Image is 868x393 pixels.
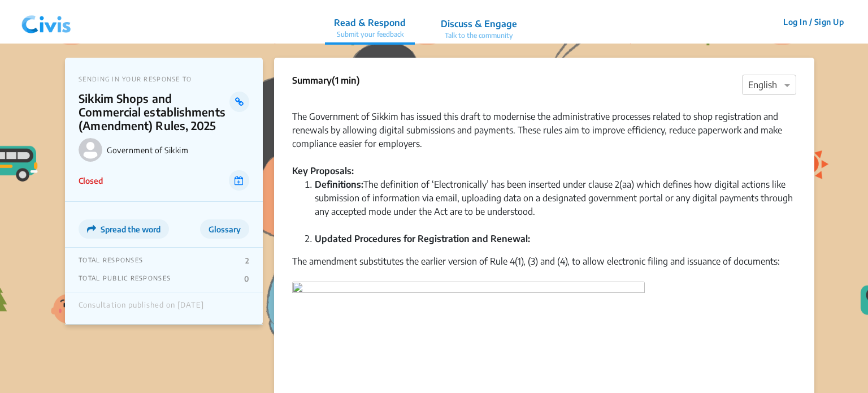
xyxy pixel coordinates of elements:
[315,178,796,232] li: The definition of ‘Electronically’ has been inserted under clause 2(aa) which defines how digital...
[334,29,406,40] p: Submit your feedback
[315,233,530,244] strong: Updated Procedures for Registration and Renewal:
[244,274,249,283] p: 0
[107,145,249,155] p: Government of Sikkim
[79,219,169,239] button: Spread the word
[79,75,249,83] p: SENDING IN YOUR RESPONSE TO
[332,75,360,86] span: (1 min)
[79,138,102,162] img: Government of Sikkim logo
[292,96,796,150] div: The Government of Sikkim has issued this draft to modernise the administrative processes related ...
[79,92,229,132] p: Sikkim Shops and Commercial establishments (Amendment) Rules, 2025
[101,224,160,234] span: Spread the word
[245,256,249,265] p: 2
[79,301,204,316] div: Consultation published on [DATE]
[441,17,517,31] p: Discuss & Engage
[292,254,796,282] div: The amendment substitutes the earlier version of Rule 4(1), (3) and (4), to allow electronic fili...
[776,13,851,31] button: Log In / Sign Up
[315,179,363,190] strong: Definitions:
[200,219,249,239] button: Glossary
[17,5,76,39] img: navlogo.png
[209,224,241,234] span: Glossary
[79,274,171,283] p: TOTAL PUBLIC RESPONSES
[292,165,354,176] strong: Key Proposals:
[79,175,103,187] p: Closed
[79,256,143,265] p: TOTAL RESPONSES
[334,16,406,29] p: Read & Respond
[441,31,517,41] p: Talk to the community
[292,74,360,87] p: Summary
